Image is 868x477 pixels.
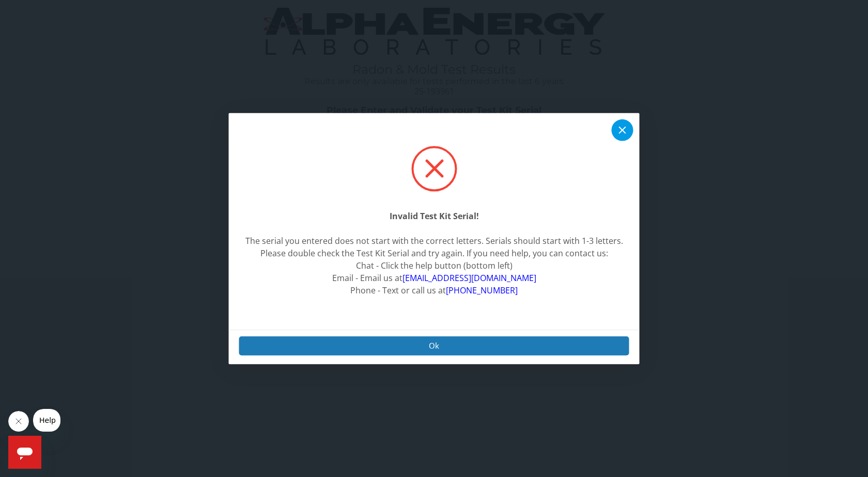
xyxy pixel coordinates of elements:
[390,210,479,222] strong: Invalid Test Kit Serial!
[33,409,60,432] iframe: Message from company
[332,260,536,296] span: Chat - Click the help button (bottom left) Email - Email us at Phone - Text or call us at
[8,436,41,469] iframe: Button to launch messaging window
[8,411,29,432] iframe: Close message
[245,235,623,247] div: The serial you entered does not start with the correct letters. Serials should start with 1-3 let...
[446,285,518,296] a: [PHONE_NUMBER]
[402,272,536,284] a: [EMAIL_ADDRESS][DOMAIN_NAME]
[245,247,623,259] div: Please double check the Test Kit Serial and try again. If you need help, you can contact us:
